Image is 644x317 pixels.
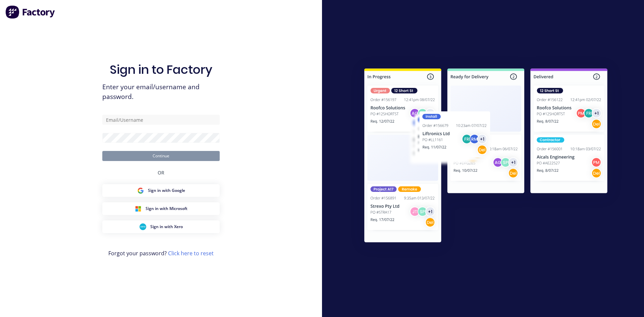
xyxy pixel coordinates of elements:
span: Sign in with Xero [150,224,183,230]
span: Enter your email/username and password. [102,82,220,102]
input: Email/Username [102,115,220,125]
img: Microsoft Sign in [135,205,142,212]
img: Sign in [350,55,622,258]
img: Factory [5,5,56,19]
span: Sign in with Google [148,188,185,194]
img: Google Sign in [137,187,144,194]
h1: Sign in to Factory [110,62,212,77]
span: Forgot your password? [108,249,214,257]
button: Continue [102,151,220,161]
button: Microsoft Sign inSign in with Microsoft [102,202,220,215]
button: Google Sign inSign in with Google [102,184,220,197]
span: Sign in with Microsoft [146,206,187,212]
button: Xero Sign inSign in with Xero [102,220,220,233]
a: Click here to reset [168,250,214,257]
div: OR [158,161,164,184]
img: Xero Sign in [140,223,146,230]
